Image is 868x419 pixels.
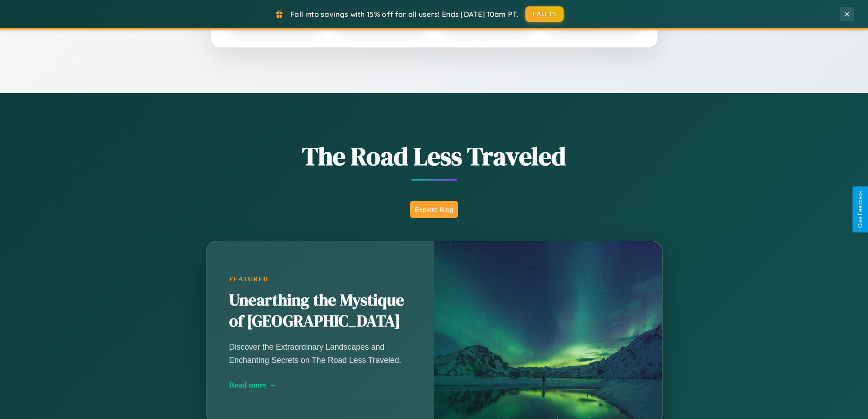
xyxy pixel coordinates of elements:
div: Give Feedback [857,191,863,228]
div: Featured [229,275,411,283]
div: Read more → [229,380,411,390]
h2: Unearthing the Mystique of [GEOGRAPHIC_DATA] [229,290,411,332]
button: Explore Blog [410,201,458,218]
button: FALL15 [525,6,564,22]
h1: The Road Less Traveled [161,139,708,174]
span: Fall into savings with 15% off for all users! Ends [DATE] 10am PT. [290,10,519,19]
p: Discover the Extraordinary Landscapes and Enchanting Secrets on The Road Less Traveled. [229,341,411,366]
